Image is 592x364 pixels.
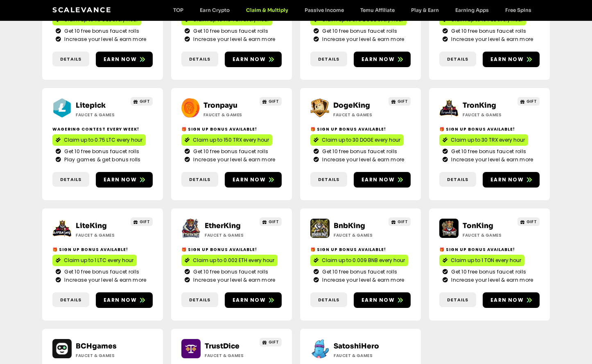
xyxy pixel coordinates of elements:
span: Get 10 free bonus faucet rolls [320,148,397,155]
span: Claim up to 150 TRX every hour [193,136,269,144]
a: Earn now [354,52,411,67]
a: Earn now [96,52,153,67]
a: Earn now [354,292,411,308]
span: Earn now [362,56,395,63]
a: EtherKing [205,222,241,230]
a: Tronpayu [203,101,237,110]
span: Get 10 free bonus faucet rolls [62,268,139,276]
span: Increase your level & earn more [320,156,404,163]
a: Details [439,292,476,307]
h2: Faucet & Games [334,353,385,359]
span: Increase your level & earn more [191,36,275,43]
span: Details [189,176,210,183]
span: Claim up to 30 TRX every hour [451,136,525,144]
a: Free Spins [497,7,540,13]
span: Earn now [233,296,266,304]
span: Increase your level & earn more [449,276,533,284]
span: Details [318,296,339,303]
h2: 🎁 Sign Up Bonus Available! [310,126,411,132]
span: Claim up to 30 DOGE every hour [322,136,400,144]
span: GIFT [526,219,537,225]
a: Scalevance [52,6,111,14]
span: GIFT [398,98,408,104]
span: GIFT [140,98,150,104]
span: Increase your level & earn more [449,156,533,163]
a: SatoshiHero [334,342,379,350]
a: Details [52,52,89,67]
a: Details [439,52,476,67]
h2: 🎁 Sign Up Bonus Available! [181,246,282,253]
a: Claim up to 30 TRX every hour [439,134,528,146]
a: TronKing [463,101,496,110]
a: Details [52,292,89,307]
span: Get 10 free bonus faucet rolls [62,148,139,155]
a: GIFT [389,97,411,106]
span: Increase your level & earn more [62,276,146,284]
span: Details [60,176,81,183]
span: Details [447,56,468,63]
a: GIFT [131,217,153,226]
h2: Faucet & Games [203,112,255,118]
a: TrustDice [205,342,240,350]
a: TonKing [463,222,493,230]
a: Earn now [354,172,411,188]
a: GIFT [517,217,540,226]
span: Get 10 free bonus faucet rolls [449,268,526,276]
a: GIFT [260,97,282,106]
span: Earn now [490,56,524,63]
a: BCHgames [76,342,117,350]
span: Increase your level & earn more [449,36,533,43]
a: Details [310,52,347,67]
span: Details [60,56,81,63]
a: GIFT [131,97,153,106]
span: GIFT [269,219,279,225]
a: Details [310,172,347,187]
a: Claim up to 30 DOGE every hour [310,134,404,146]
span: Get 10 free bonus faucet rolls [320,27,397,35]
a: Earn Crypto [192,7,238,13]
a: Claim up to 0.009 BNB every hour [310,255,408,266]
a: LiteKing [76,222,107,230]
a: Earn now [225,292,282,308]
span: Details [60,296,81,303]
span: GIFT [140,219,150,225]
a: Claim up to 1 LTC every hour [52,255,137,266]
a: Earn now [225,172,282,188]
span: Get 10 free bonus faucet rolls [449,148,526,155]
span: Increase your level & earn more [320,276,404,284]
h2: Wagering contest every week! [52,126,153,132]
h2: Faucet & Games [205,353,256,359]
h2: 🎁 Sign Up Bonus Available! [439,126,540,132]
span: Details [447,176,468,183]
a: GIFT [260,217,282,226]
h2: 🎁 Sign Up Bonus Available! [52,246,153,253]
a: Details [181,172,218,187]
a: Earn now [96,292,153,308]
a: GIFT [260,338,282,346]
a: Claim & Multiply [238,7,296,13]
span: Get 10 free bonus faucet rolls [191,268,268,276]
a: Claim up to 1 TON every hour [439,255,524,266]
a: Earn now [96,172,153,188]
h2: Faucet & Games [334,232,385,238]
a: Earn now [483,52,540,67]
span: Get 10 free bonus faucet rolls [320,268,397,276]
a: Temu Affiliate [352,7,403,13]
a: TOP [165,7,192,13]
span: Earn now [104,296,137,304]
span: GIFT [526,98,537,104]
a: BnbKing [334,222,365,230]
span: Claim up to 0.002 ETH every hour [193,257,274,264]
span: Earn now [233,56,266,63]
h2: 🎁 Sign Up Bonus Available! [439,246,540,253]
span: Earn now [104,56,137,63]
span: Earn now [362,296,395,304]
span: Earn now [233,176,266,183]
a: Details [310,292,347,307]
span: Increase your level & earn more [191,156,275,163]
span: Play games & get bonus rolls [62,156,140,163]
a: Earning Apps [447,7,497,13]
span: Increase your level & earn more [62,36,146,43]
span: Details [447,296,468,303]
span: Details [189,56,210,63]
